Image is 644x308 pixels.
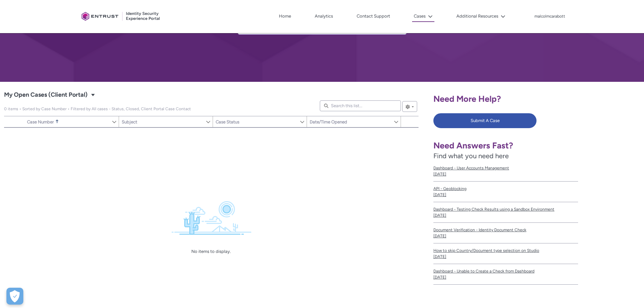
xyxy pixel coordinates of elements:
[433,140,578,151] h1: Need Answers Fast?
[320,100,401,111] input: Search this list...
[433,243,578,264] a: How to skip Country/Document type selection on Studio[DATE]
[307,116,393,127] a: Date/Time Opened
[402,101,417,112] button: List View Controls
[277,11,293,21] a: Home
[433,268,578,274] span: Dashboard - Unable to Create a Check from Dashboard
[24,116,112,127] a: Case Number
[433,247,578,254] span: How to skip Country/Document type selection on Studio
[433,161,578,182] a: Dashboard - User Accounts Management[DATE]
[313,11,335,21] a: Analytics, opens in new tab
[27,119,54,124] span: Case Number
[433,192,446,197] lightning-formatted-date-time: [DATE]
[433,152,509,160] span: Find what you need here
[4,106,191,111] span: My Open Cases (Client Portal)
[455,11,507,21] button: Additional Resources
[433,275,446,280] lightning-formatted-date-time: [DATE]
[433,254,446,259] lightning-formatted-date-time: [DATE]
[524,151,644,308] iframe: Qualified Messenger
[433,165,578,171] span: Dashboard - User Accounts Management
[433,213,446,218] lightning-formatted-date-time: [DATE]
[433,182,578,202] a: API - Geoblocking[DATE]
[433,172,446,176] lightning-formatted-date-time: [DATE]
[89,91,97,99] button: Select a List View: Cases
[433,94,501,104] span: Need More Help?
[119,116,206,127] a: Subject
[433,234,446,238] lightning-formatted-date-time: [DATE]
[433,206,578,212] span: Dashboard - Testing Check Results using a Sandbox Environment
[6,288,23,305] button: Open Preferences
[4,90,88,100] span: My Open Cases (Client Portal)
[191,249,231,254] span: No items to display.
[213,116,300,127] a: Case Status
[433,227,578,233] span: Document Verification - Identity Document Check
[433,264,578,285] a: Dashboard - Unable to Create a Check from Dashboard[DATE]
[6,288,23,305] div: Cookie Preferences
[433,202,578,223] a: Dashboard - Testing Check Results using a Sandbox Environment[DATE]
[433,223,578,243] a: Document Verification - Identity Document Check[DATE]
[355,11,392,21] a: Contact Support
[433,113,536,128] button: Submit A Case
[534,14,565,19] p: malcolmcarabott
[534,13,566,19] button: User Profile malcolmcarabott
[433,186,578,192] span: API - Geoblocking
[412,11,434,22] button: Cases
